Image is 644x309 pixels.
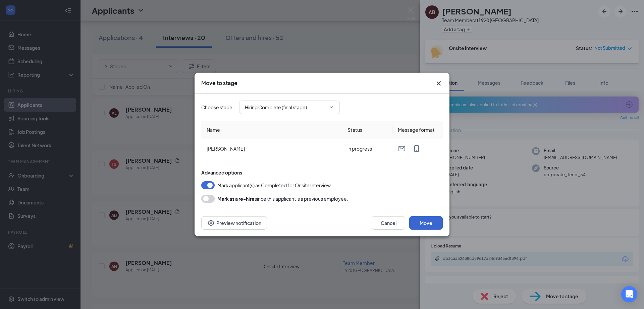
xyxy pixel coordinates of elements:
[398,145,406,153] svg: Email
[435,79,443,87] button: Close
[409,216,443,230] button: Move
[201,79,237,87] h3: Move to stage
[392,121,443,139] th: Message format
[413,145,421,153] svg: MobileSms
[201,121,342,139] th: Name
[342,121,392,139] th: Status
[207,146,245,152] span: [PERSON_NAME]
[207,219,215,227] svg: Eye
[201,104,234,111] span: Choose stage :
[372,216,405,230] button: Cancel
[342,139,392,158] td: in progress
[621,286,637,302] div: Open Intercom Messenger
[217,181,331,189] span: Mark applicant(s) as Completed for Onsite Interview
[201,169,443,176] div: Advanced options
[201,216,267,230] button: Preview notificationEye
[435,79,443,87] svg: Cross
[217,196,255,202] b: Mark as a re-hire
[217,195,348,203] div: since this applicant is a previous employee.
[329,105,334,110] svg: ChevronDown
